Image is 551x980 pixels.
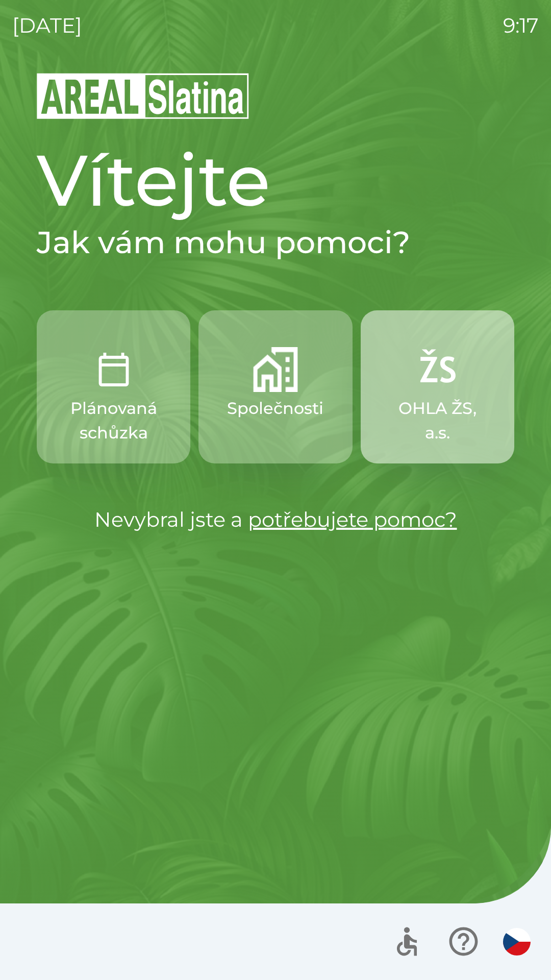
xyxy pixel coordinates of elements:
img: Logo [37,71,514,120]
p: OHLA ŽS, a.s. [385,396,490,445]
p: Plánovaná schůzka [61,396,166,445]
p: Nevybral jste a [37,504,514,535]
button: Plánovaná schůzka [37,310,190,463]
a: potřebujete pomoc? [248,507,457,532]
img: 9f72f9f4-8902-46ff-b4e6-bc4241ee3c12.png [415,347,460,392]
p: Společnosti [227,396,323,421]
button: OHLA ŽS, a.s. [361,310,514,463]
button: Společnosti [198,310,352,463]
p: [DATE] [12,10,82,41]
img: 58b4041c-2a13-40f9-aad2-b58ace873f8c.png [253,347,298,392]
img: cs flag [503,928,531,955]
p: 9:17 [503,10,539,41]
h2: Jak vám mohu pomoci? [37,224,514,261]
img: 0ea463ad-1074-4378-bee6-aa7a2f5b9440.png [91,347,136,392]
h1: Vítejte [37,137,514,224]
